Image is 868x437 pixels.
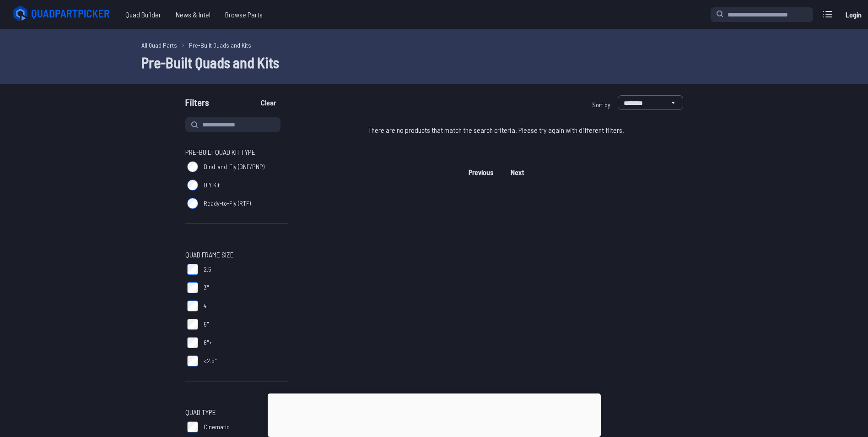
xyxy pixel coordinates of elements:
input: <2.5" [187,355,198,366]
input: DIY Kit [187,180,198,191]
input: 3" [187,282,198,293]
span: Bind-and-Fly (BNF/PNP) [204,162,264,171]
a: Login [842,5,864,24]
span: Quad Frame Size [185,249,234,260]
a: All Quad Parts [141,40,177,50]
span: 4" [204,301,209,311]
a: Quad Builder [118,5,168,24]
span: Ready-to-Fly (RTF) [204,199,251,208]
span: Filters [185,95,209,114]
input: 2.5" [187,264,198,275]
span: DIY Kit [204,180,220,190]
a: Pre-Built Quads and Kits [189,40,251,50]
input: Ready-to-Fly (RTF) [187,198,198,209]
h1: Pre-Built Quads and Kits [141,51,727,73]
input: Bind-and-Fly (BNF/PNP) [187,161,198,172]
input: 6"+ [187,337,198,348]
input: 5" [187,319,198,330]
span: 5" [204,320,209,329]
iframe: Advertisement [268,393,601,435]
input: Cinematic [187,421,198,432]
a: Browse Parts [218,5,270,24]
select: Sort by [618,95,683,110]
span: Cinematic [204,422,230,432]
span: 6"+ [204,338,212,347]
span: Pre-Built Quad Kit Type [185,147,255,158]
span: Sort by [592,101,610,109]
span: 2.5" [204,265,214,274]
span: <2.5" [204,356,217,366]
input: 4" [187,300,198,311]
div: There are no products that match the search criteria. Please try again with different filters. [310,117,683,143]
button: Clear [253,95,284,110]
span: Quad Type [185,407,216,418]
span: 3" [204,283,209,292]
a: News & Intel [168,5,218,24]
